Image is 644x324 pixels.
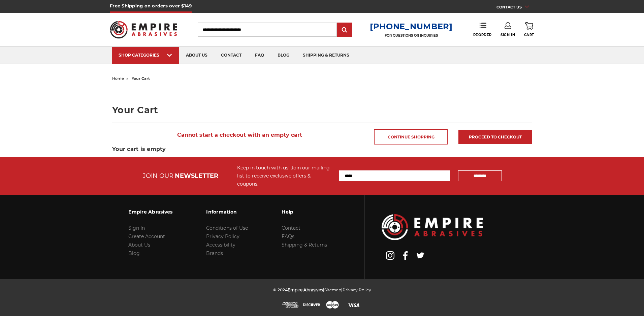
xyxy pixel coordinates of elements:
span: Reorder [473,33,492,37]
p: © 2024 | | [273,286,371,294]
span: JOIN OUR [143,172,173,180]
a: CONTACT US [496,3,534,13]
a: Create Account [128,233,165,239]
a: Privacy Policy [343,287,371,292]
a: contact [214,47,248,64]
span: your cart [132,76,150,81]
div: SHOP CATEGORIES [119,53,172,58]
input: Submit [338,23,351,37]
a: Shipping & Returns [282,242,327,248]
a: Continue Shopping [374,129,448,144]
a: Sitemap [324,287,341,292]
img: Empire Abrasives [110,17,177,43]
a: Cart [524,22,534,37]
a: Conditions of Use [206,225,248,231]
a: about us [179,47,214,64]
a: home [112,76,124,81]
a: faq [248,47,271,64]
a: Contact [282,225,300,231]
h1: Your Cart [112,105,532,115]
span: Cannot start a checkout with an empty cart [112,128,367,141]
a: Sign In [128,225,145,231]
a: Blog [128,250,140,256]
div: Keep in touch with us! Join our mailing list to receive exclusive offers & coupons. [237,164,332,188]
span: NEWSLETTER [175,172,218,180]
a: [PHONE_NUMBER] [370,22,453,31]
p: FOR QUESTIONS OR INQUIRIES [370,33,453,38]
span: Empire Abrasives [288,287,323,292]
a: Reorder [473,22,492,37]
h3: Help [282,205,327,219]
a: blog [271,47,296,64]
img: Empire Abrasives Logo Image [382,214,483,240]
a: Privacy Policy [206,233,239,239]
a: About Us [128,242,150,248]
span: Cart [524,33,534,37]
a: Accessibility [206,242,235,248]
a: Proceed to checkout [458,130,532,144]
a: FAQs [282,233,294,239]
h3: Your cart is empty [112,145,532,153]
a: Brands [206,250,223,256]
a: shipping & returns [296,47,356,64]
h3: Empire Abrasives [128,205,172,219]
h3: Information [206,205,248,219]
span: Sign In [501,33,515,37]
